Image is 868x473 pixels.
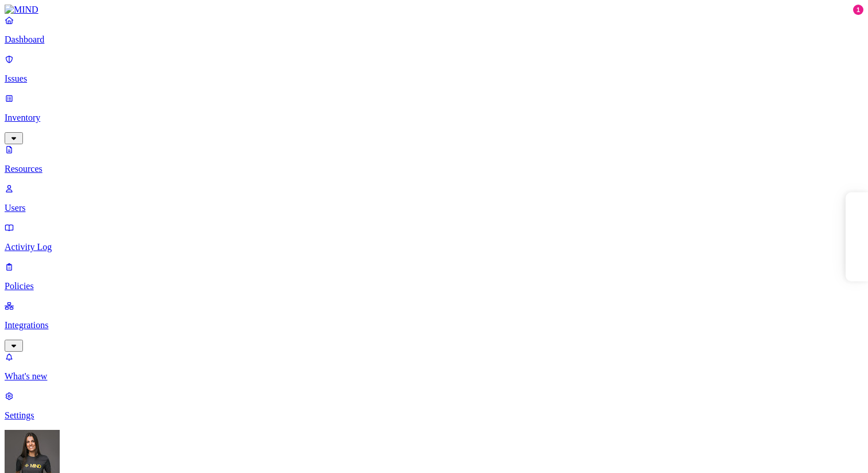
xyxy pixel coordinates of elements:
div: 1 [853,5,863,15]
p: Settings [5,410,863,421]
a: Integrations [5,301,863,350]
a: Activity Log [5,222,863,252]
p: Users [5,203,863,213]
a: Dashboard [5,15,863,45]
a: Policies [5,262,863,291]
img: MIND [5,5,38,15]
a: Issues [5,54,863,84]
a: Resources [5,144,863,174]
a: MIND [5,5,863,15]
p: What's new [5,371,863,382]
p: Inventory [5,113,863,123]
a: What's new [5,352,863,382]
p: Activity Log [5,242,863,252]
p: Policies [5,281,863,291]
a: Inventory [5,93,863,143]
p: Resources [5,164,863,174]
a: Settings [5,391,863,421]
p: Integrations [5,320,863,330]
a: Users [5,183,863,213]
p: Issues [5,74,863,84]
p: Dashboard [5,34,863,45]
